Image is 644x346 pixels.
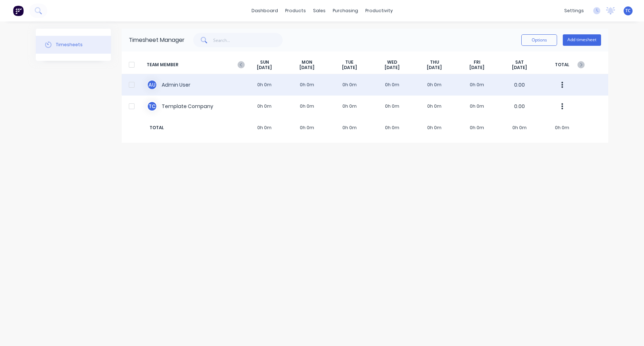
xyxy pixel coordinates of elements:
div: sales [309,5,329,16]
span: 0h 0m [243,125,286,131]
span: TEAM MEMBER [147,59,243,70]
span: [DATE] [385,65,400,70]
span: WED [387,59,397,65]
span: 0h 0m [456,125,498,131]
span: 0h 0m [328,125,371,131]
span: 0h 0m [286,125,328,131]
span: TOTAL [541,59,583,70]
span: 0h 0m [498,125,541,131]
button: Options [521,34,557,46]
div: products [282,5,309,16]
div: productivity [362,5,396,16]
div: Timesheet Manager [129,36,185,44]
span: 0h 0m [413,125,456,131]
img: Factory [13,5,24,16]
span: [DATE] [469,65,484,70]
span: FRI [474,59,480,65]
div: settings [561,5,587,16]
span: THU [430,59,439,65]
span: [DATE] [257,65,272,70]
span: [DATE] [512,65,527,70]
span: 0h 0m [371,125,413,131]
button: Timesheets [36,36,111,54]
span: TOTAL [147,125,243,131]
span: SUN [260,59,269,65]
input: Search... [213,33,283,47]
a: dashboard [248,5,282,16]
button: Add timesheet [563,34,601,46]
span: MON [302,59,312,65]
span: SAT [515,59,524,65]
div: Timesheets [56,42,83,48]
span: [DATE] [427,65,442,70]
div: purchasing [329,5,362,16]
span: [DATE] [342,65,357,70]
span: TC [625,8,631,14]
span: TUE [345,59,353,65]
span: 0h 0m [541,125,583,131]
span: [DATE] [299,65,314,70]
